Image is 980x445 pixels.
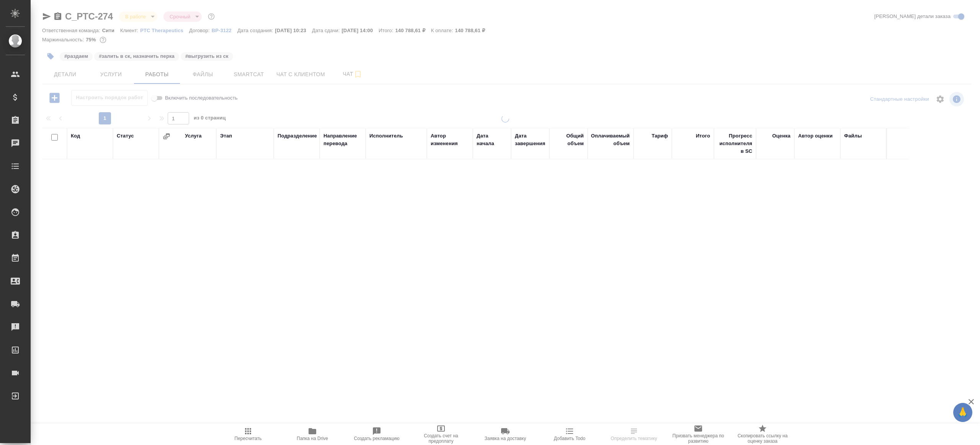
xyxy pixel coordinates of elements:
button: Папка на Drive [280,424,345,445]
button: Создать счет на предоплату [409,424,473,445]
div: Услуга [185,132,201,140]
div: Файлы [844,132,862,140]
span: Добавить Todo [554,436,585,441]
div: Направление перевода [323,132,362,147]
div: Дата начала [477,132,507,147]
div: Тариф [652,132,668,140]
span: Определить тематику [611,436,657,441]
div: Дата завершения [515,132,546,147]
span: Призвать менеджера по развитию [671,433,726,444]
span: Создать рекламацию [354,436,400,441]
div: Общий объем [553,132,584,147]
div: Этап [220,132,232,140]
button: Сгруппировать [163,133,170,140]
span: 🙏 [956,404,969,420]
button: Заявка на доставку [473,424,537,445]
div: Оценка [772,132,791,140]
div: Оплачиваемый объем [591,132,630,147]
div: Прогресс исполнителя в SC [718,132,752,155]
button: Создать рекламацию [345,424,409,445]
span: Создать счет на предоплату [413,433,469,444]
button: Скопировать ссылку на оценку заказа [730,424,795,445]
span: Папка на Drive [297,436,328,441]
span: Пересчитать [235,436,262,441]
button: Пересчитать [216,424,280,445]
button: Определить тематику [602,424,666,445]
div: Подразделение [278,132,317,140]
div: Код [71,132,80,140]
div: Автор изменения [431,132,469,147]
div: Исполнитель [369,132,403,140]
button: Добавить Todo [537,424,602,445]
button: Призвать менеджера по развитию [666,424,730,445]
span: Заявка на доставку [485,436,526,441]
div: Автор оценки [798,132,833,140]
div: Итого [696,132,710,140]
div: Статус [117,132,134,140]
button: 🙏 [953,403,972,422]
span: Скопировать ссылку на оценку заказа [735,433,790,444]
